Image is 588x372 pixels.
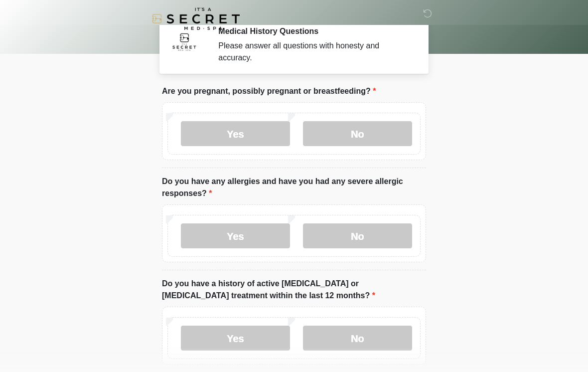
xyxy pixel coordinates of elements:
label: No [303,121,412,146]
label: No [303,326,412,351]
label: Yes [181,121,290,146]
div: Please answer all questions with honesty and accuracy. [218,40,411,64]
img: Agent Avatar [169,26,199,56]
label: Do you have any allergies and have you had any severe allergic responses? [162,176,426,199]
label: No [303,223,412,248]
label: Do you have a history of active [MEDICAL_DATA] or [MEDICAL_DATA] treatment within the last 12 mon... [162,278,426,302]
label: Are you pregnant, possibly pregnant or breastfeeding? [162,85,376,97]
label: Yes [181,223,290,248]
img: It's A Secret Med Spa Logo [152,7,240,30]
label: Yes [181,326,290,351]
